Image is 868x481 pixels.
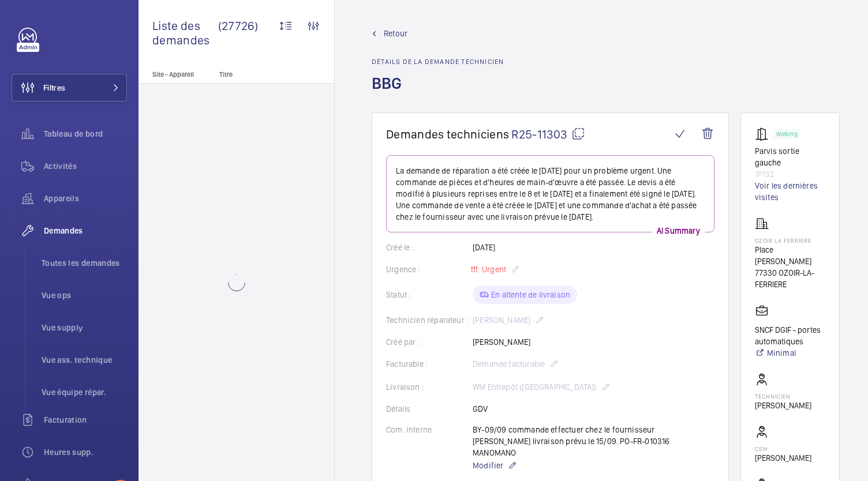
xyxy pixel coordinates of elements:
[372,58,504,66] h2: Détails de la demande technicien
[652,225,705,236] p: AI Summary
[152,18,218,47] span: Liste des demandes
[372,73,504,112] h1: BBG
[42,386,127,398] span: Vue équipe répar.
[42,322,127,333] span: Vue supply
[755,400,811,411] p: [PERSON_NAME]
[44,446,127,458] span: Heures supp.
[755,452,811,464] p: [PERSON_NAME]
[755,324,825,347] p: SNCF DGIF - portes automatiques
[139,70,215,78] p: Site - Appareil
[386,127,509,141] span: Demandes techniciens
[42,354,127,366] span: Vue ass. technique
[755,180,825,203] a: Voir les dernières visites
[219,70,295,78] p: Titre
[42,257,127,269] span: Toutes les demandes
[755,127,773,141] img: automatic_door.svg
[511,127,585,141] span: R25-11303
[755,168,825,180] p: 1P132
[776,132,797,136] p: Working
[42,290,127,301] span: Vue ops
[755,237,825,244] p: OZOIR LA FERRIERE
[44,128,127,140] span: Tableau de bord
[396,165,705,223] p: La demande de réparation a été créée le [DATE] pour un problème urgent. Une commande de pièces et...
[12,74,127,102] button: Filtres
[44,414,127,426] span: Facturation
[473,460,503,471] span: Modifier
[755,244,825,267] p: Place [PERSON_NAME]
[755,145,825,168] p: Parvis sortie gauche
[755,267,825,290] p: 77330 OZOIR-LA-FERRIERE
[755,347,825,359] a: Minimal
[755,445,811,452] p: CSM
[44,160,127,172] span: Activités
[755,393,811,400] p: Technicien
[44,225,127,236] span: Demandes
[384,28,407,39] span: Retour
[43,82,65,93] span: Filtres
[44,193,127,204] span: Appareils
